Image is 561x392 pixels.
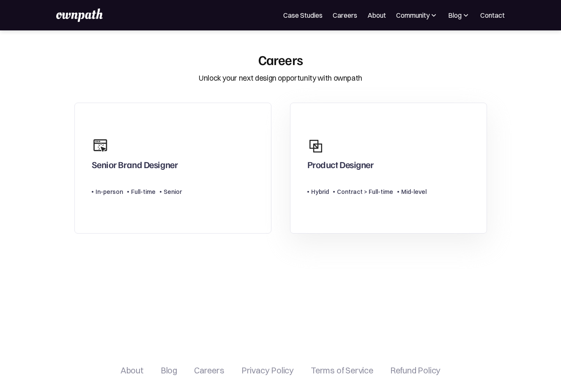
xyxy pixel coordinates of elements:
[161,365,177,376] a: Blog
[164,187,182,197] div: Senior
[131,187,156,197] div: Full-time
[311,365,373,376] a: Terms of Service
[448,10,470,20] div: Blog
[74,103,271,234] a: Senior Brand DesignerIn-personFull-timeSenior
[480,10,505,20] a: Contact
[367,10,386,20] a: About
[396,10,438,20] div: Community
[290,103,487,234] a: Product DesignerHybridContract > Full-timeMid-level
[448,10,462,20] div: Blog
[194,365,224,376] a: Careers
[396,10,430,20] div: Community
[337,187,393,197] div: Contract > Full-time
[390,365,441,376] a: Refund Policy
[199,73,362,84] div: Unlock your next design opportunity with ownpath
[96,187,123,197] div: In-person
[283,10,323,20] a: Case Studies
[258,52,303,68] div: Careers
[307,159,374,174] div: Product Designer
[401,187,427,197] div: Mid-level
[92,159,178,174] div: Senior Brand Designer
[241,365,294,376] a: Privacy Policy
[333,10,357,20] a: Careers
[311,187,329,197] div: Hybrid
[120,365,144,376] a: About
